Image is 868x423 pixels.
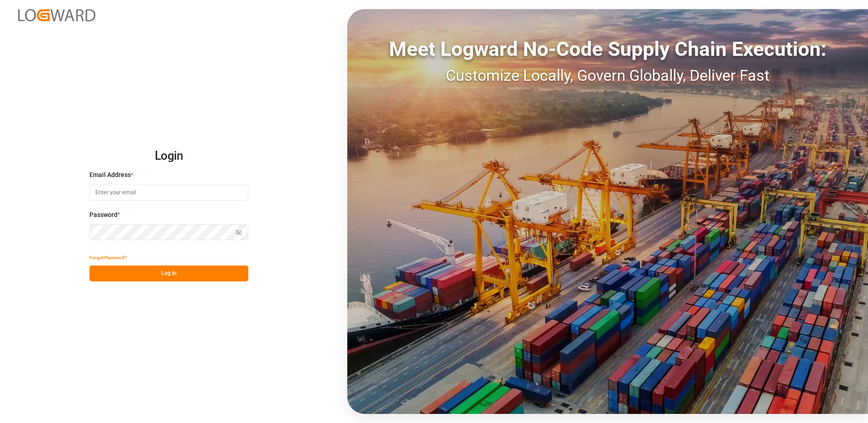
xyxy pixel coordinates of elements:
[89,142,248,171] h2: Login
[18,9,95,21] img: Logward_new_orange.png
[89,210,118,220] span: Password
[89,170,131,180] span: Email Address
[89,250,127,266] button: Forgot Password?
[89,185,248,201] input: Enter your email
[347,34,868,64] div: Meet Logward No-Code Supply Chain Execution:
[89,266,248,281] button: Log In
[347,64,868,87] div: Customize Locally, Govern Globally, Deliver Fast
